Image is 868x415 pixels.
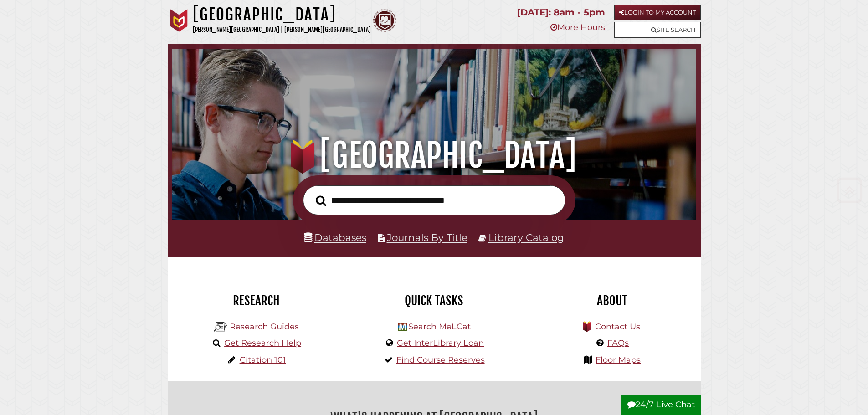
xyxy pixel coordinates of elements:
a: Journals By Title [387,231,467,243]
h2: Quick Tasks [352,293,516,308]
a: Search MeLCat [408,322,471,332]
button: Search [311,193,331,209]
a: Floor Maps [596,355,641,365]
a: Back to Top [833,183,866,198]
h1: [GEOGRAPHIC_DATA] [193,5,371,25]
img: Hekman Library Logo [214,320,227,334]
img: Hekman Library Logo [398,323,407,331]
img: Calvin University [168,9,190,32]
a: Find Course Reserves [396,355,485,365]
a: FAQs [607,338,629,348]
i: Search [316,195,326,206]
h1: [GEOGRAPHIC_DATA] [185,135,683,175]
a: Research Guides [230,322,299,332]
a: Get Research Help [224,338,301,348]
a: Contact Us [595,322,640,332]
a: More Hours [550,22,605,32]
a: Databases [304,231,366,243]
p: [PERSON_NAME][GEOGRAPHIC_DATA] | [PERSON_NAME][GEOGRAPHIC_DATA] [193,25,371,35]
a: Login to My Account [614,5,701,20]
a: Citation 101 [240,355,286,365]
a: Get InterLibrary Loan [397,338,484,348]
p: [DATE]: 8am - 5pm [517,5,605,20]
a: Site Search [614,22,701,38]
img: Calvin Theological Seminary [373,9,396,32]
h2: Research [175,293,339,308]
h2: About [530,293,694,308]
a: Library Catalog [488,231,564,243]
